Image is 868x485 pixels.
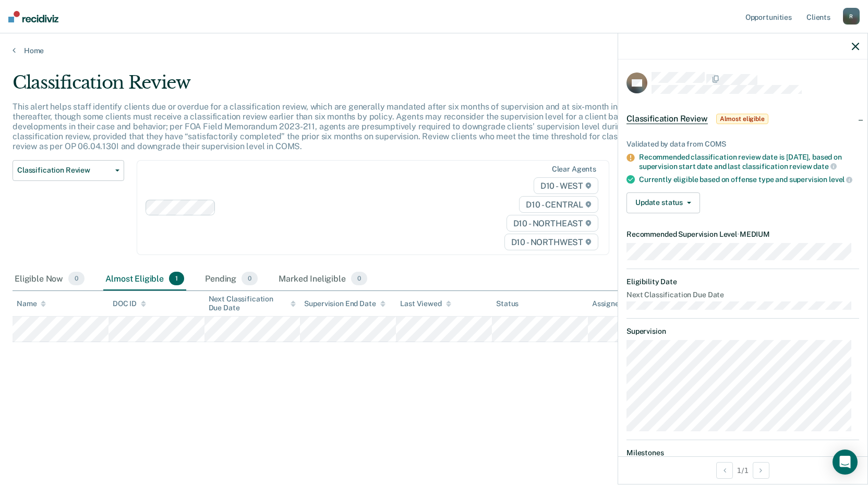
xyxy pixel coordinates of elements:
[618,102,867,136] div: Classification ReviewAlmost eligible
[626,448,859,457] dt: Milestones
[17,166,111,175] span: Classification Review
[716,114,768,124] span: Almost eligible
[753,462,769,479] button: Next Opportunity
[504,234,598,250] span: D10 - NORTHWEST
[169,272,184,285] span: 1
[304,299,385,308] div: Supervision End Date
[592,299,641,308] div: Assigned to
[507,215,598,232] span: D10 - NORTHEAST
[626,140,859,149] div: Validated by data from COMS
[626,192,700,213] button: Update status
[626,290,859,299] dt: Next Classification Due Date
[534,177,598,194] span: D10 - WEST
[13,46,855,55] a: Home
[552,165,596,174] div: Clear agents
[400,299,451,308] div: Last Viewed
[519,196,598,213] span: D10 - CENTRAL
[833,450,858,475] div: Open Intercom Messenger
[113,299,146,308] div: DOC ID
[203,268,260,290] div: Pending
[242,272,258,285] span: 0
[496,299,519,308] div: Status
[13,268,87,290] div: Eligible Now
[13,72,664,102] div: Classification Review
[737,230,740,238] span: •
[103,268,186,290] div: Almost Eligible
[351,272,367,285] span: 0
[618,456,867,484] div: 1 / 1
[626,277,859,286] dt: Eligibility Date
[8,11,58,22] img: Recidiviz
[639,175,859,184] div: Currently eligible based on offense type and supervision
[639,153,859,171] div: Recommended classification review date is [DATE], based on supervision start date and last classi...
[716,462,733,479] button: Previous Opportunity
[17,299,46,308] div: Name
[626,327,859,336] dt: Supervision
[276,268,369,290] div: Marked Ineligible
[626,230,859,239] dt: Recommended Supervision Level MEDIUM
[626,114,708,124] span: Classification Review
[843,8,860,25] div: R
[829,175,852,184] span: level
[13,102,652,152] p: This alert helps staff identify clients due or overdue for a classification review, which are gen...
[68,272,85,285] span: 0
[209,295,296,312] div: Next Classification Due Date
